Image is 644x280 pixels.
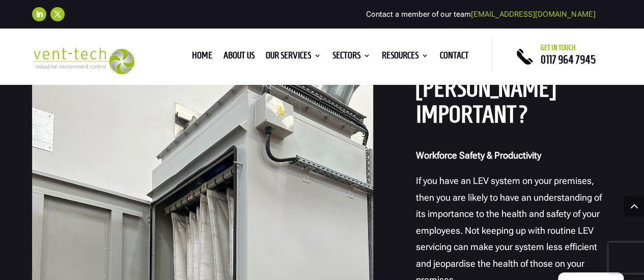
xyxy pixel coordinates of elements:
[416,150,541,161] strong: Workforce Safety & Productivity
[540,44,575,52] span: Get in touch
[416,50,612,132] h2: Why is [PERSON_NAME] Important?
[32,7,46,21] a: Follow on LinkedIn
[266,52,321,63] a: Our Services
[50,7,65,21] a: Follow on X
[32,48,134,74] img: 2023-09-27T08_35_16.549ZVENT-TECH---Clear-background
[540,53,595,66] a: 0117 964 7945
[366,10,595,19] span: Contact a member of our team
[223,52,255,63] a: About us
[382,52,429,63] a: Resources
[192,52,212,63] a: Home
[471,10,595,19] a: [EMAIL_ADDRESS][DOMAIN_NAME]
[332,52,371,63] a: Sectors
[440,52,469,63] a: Contact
